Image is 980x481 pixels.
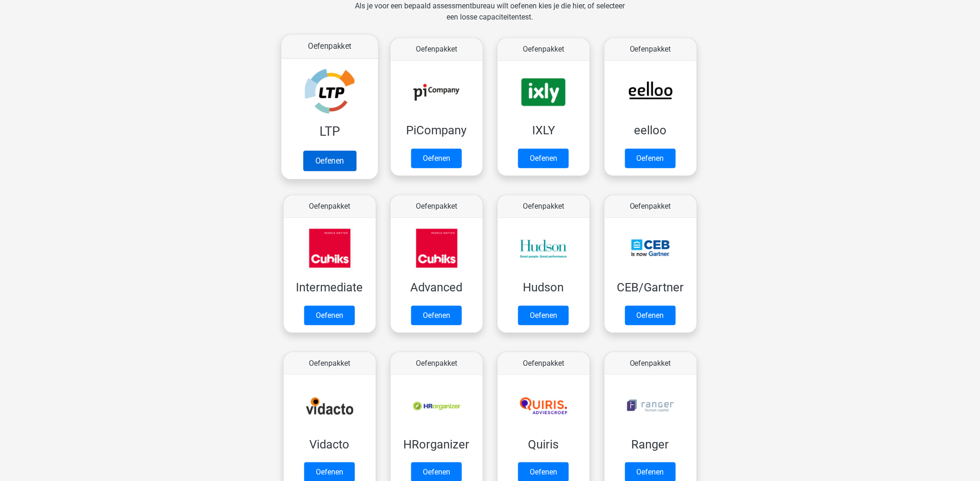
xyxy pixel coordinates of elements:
a: Oefenen [625,306,676,325]
a: Oefenen [411,149,462,168]
div: Als je voor een bepaald assessmentbureau wilt oefenen kies je die hier, of selecteer een losse ca... [347,0,633,34]
a: Oefenen [625,149,676,168]
a: Oefenen [411,306,462,325]
a: Oefenen [518,149,569,168]
a: Oefenen [518,306,569,325]
a: Oefenen [303,151,356,171]
a: Oefenen [304,306,355,325]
